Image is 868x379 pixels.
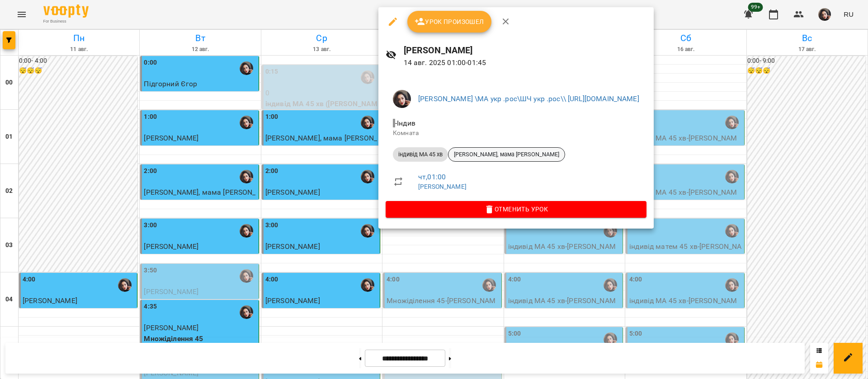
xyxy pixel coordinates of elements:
span: [PERSON_NAME], мама [PERSON_NAME] [448,150,565,159]
p: 14 авг. 2025 01:00 - 01:45 [404,57,646,68]
img: 415cf204168fa55e927162f296ff3726.jpg [393,90,411,108]
a: чт , 01:00 [418,173,446,181]
span: Урок произошел [415,16,484,27]
button: Урок произошел [407,11,491,33]
button: Отменить Урок [386,201,646,217]
div: [PERSON_NAME], мама [PERSON_NAME] [448,147,565,162]
span: Отменить Урок [393,204,639,215]
p: Комната [393,129,639,138]
a: [PERSON_NAME] \МА укр .рос\ШЧ укр .рос\\ [URL][DOMAIN_NAME] [418,94,639,103]
h6: [PERSON_NAME] [404,43,646,57]
span: індивід МА 45 хв [393,150,448,159]
span: - Індив [393,119,417,127]
a: [PERSON_NAME] [418,183,467,190]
